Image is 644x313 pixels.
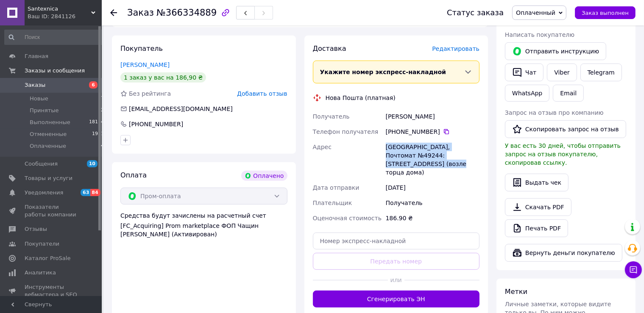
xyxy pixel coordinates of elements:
[4,30,105,45] input: Поиск
[129,105,233,112] span: [EMAIL_ADDRESS][DOMAIN_NAME]
[156,8,217,18] span: №366334889
[516,9,555,16] span: Оплаченный
[25,175,72,182] span: Товары и услуги
[313,233,480,249] input: Номер экспресс-накладной
[505,42,606,60] button: Отправить инструкцию
[101,107,104,114] span: 2
[28,5,91,13] span: Santexnica
[384,195,481,211] div: Получатель
[505,288,527,296] span: Метки
[313,144,332,150] span: Адрес
[505,85,549,102] a: WhatsApp
[575,6,636,19] button: Заказ выполнен
[25,189,63,197] span: Уведомления
[25,255,70,262] span: Каталог ProSale
[120,222,287,238] div: [FC_Acquiring] Prom marketplace ФОП Чащин [PERSON_NAME] (Активирован)
[110,8,117,17] div: Вернуться назад
[25,81,45,89] span: Заказы
[313,113,350,120] span: Получатель
[505,219,568,237] a: Печать PDF
[25,225,47,233] span: Отзывы
[384,109,481,124] div: [PERSON_NAME]
[25,67,85,75] span: Заказы и сообщения
[25,203,78,219] span: Показатели работы компании
[89,119,104,126] span: 18114
[30,142,66,150] span: Оплаченные
[25,283,78,299] span: Инструменты вебмастера и SEO
[30,95,48,102] span: Новые
[128,120,184,128] div: [PHONE_NUMBER]
[432,45,480,52] span: Редактировать
[386,127,480,136] div: [PHONE_NUMBER]
[241,171,287,181] div: Оплачено
[30,119,70,126] span: Выполненные
[30,130,67,138] span: Отмененные
[81,189,90,196] span: 63
[313,128,379,135] span: Телефон получателя
[388,276,404,284] span: или
[505,244,622,262] button: Вернуть деньги покупателю
[384,180,481,195] div: [DATE]
[28,13,102,20] div: Ваш ID: 2841126
[120,171,147,179] span: Оплата
[25,53,48,60] span: Главная
[120,211,287,238] div: Средства будут зачислены на расчетный счет
[505,64,544,81] button: Чат
[129,90,171,97] span: Без рейтинга
[120,44,163,53] span: Покупатель
[547,64,577,81] a: Viber
[25,240,59,248] span: Покупатели
[90,189,100,196] span: 84
[384,139,481,180] div: [GEOGRAPHIC_DATA], Почтомат №49244: [STREET_ADDRESS] (возле торца дома)
[447,8,504,17] div: Статус заказа
[505,174,569,191] button: Выдать чек
[313,199,352,206] span: Плательщик
[323,94,398,102] div: Нова Пошта (платная)
[30,107,59,114] span: Принятые
[505,109,604,116] span: Запрос на отзыв про компанию
[313,184,360,191] span: Дата отправки
[25,269,56,277] span: Аналитика
[101,142,104,150] span: 4
[580,64,622,81] a: Telegram
[320,69,446,75] span: Укажите номер экспресс-накладной
[313,44,346,53] span: Доставка
[89,81,98,89] span: 6
[127,8,154,18] span: Заказ
[101,95,104,102] span: 7
[313,291,480,307] button: Сгенерировать ЭН
[313,215,382,222] span: Оценочная стоимость
[384,211,481,226] div: 186.90 ₴
[582,10,629,16] span: Заказ выполнен
[625,261,642,278] button: Чат с покупателем
[120,72,206,83] div: 1 заказ у вас на 186,90 ₴
[505,142,621,166] span: У вас есть 30 дней, чтобы отправить запрос на отзыв покупателю, скопировав ссылку.
[505,198,572,216] a: Скачать PDF
[505,120,626,138] button: Скопировать запрос на отзыв
[505,31,574,38] span: Написать покупателю
[92,130,104,138] span: 1951
[87,160,98,167] span: 10
[120,61,170,68] a: [PERSON_NAME]
[237,90,287,97] span: Добавить отзыв
[25,160,58,168] span: Сообщения
[553,85,584,102] button: Email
